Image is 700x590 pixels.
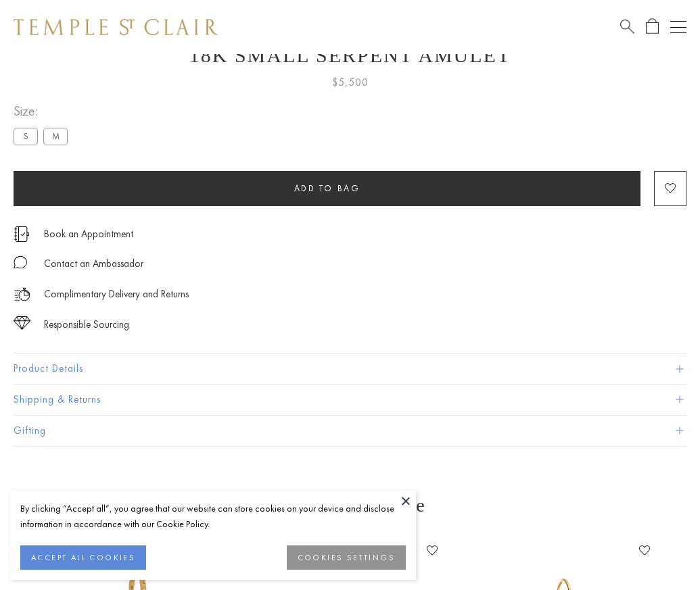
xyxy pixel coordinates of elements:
[44,286,189,303] p: Complimentary Delivery and Returns
[14,44,686,67] h1: 18K Small Serpent Amulet
[294,182,360,194] span: Add to bag
[44,316,129,333] div: Responsible Sourcing
[43,128,68,145] label: M
[14,100,73,122] span: Size:
[14,353,686,384] button: Product Details
[620,18,634,35] a: Search
[20,501,406,532] div: By clicking “Accept all”, you agree that our website can store cookies on your device and disclos...
[14,19,218,35] img: Temple St. Clair
[14,385,686,415] button: Shipping & Returns
[14,171,640,206] button: Add to bag
[670,19,686,35] button: Open navigation
[287,545,406,570] button: COOKIES SETTINGS
[14,286,30,303] img: icon_delivery.svg
[20,545,146,570] button: ACCEPT ALL COOKIES
[332,74,369,91] span: $5,500
[14,316,30,330] img: icon_sourcing.svg
[14,255,27,269] img: MessageIcon-01_2.svg
[14,226,30,242] img: icon_appointment.svg
[14,416,686,446] button: Gifting
[14,128,38,145] label: S
[44,255,143,272] div: Contact an Ambassador
[44,226,133,241] a: Book an Appointment
[646,18,659,35] a: Open Shopping Bag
